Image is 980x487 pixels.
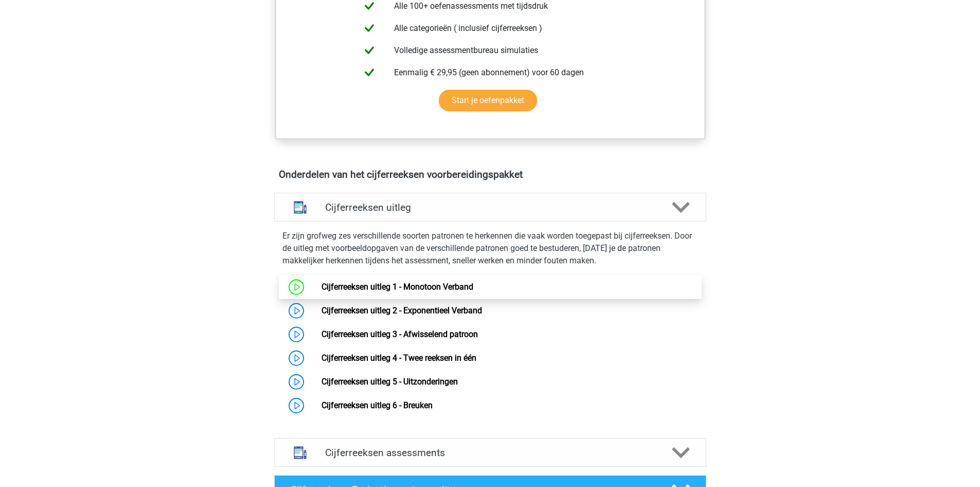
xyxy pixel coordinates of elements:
[322,377,458,387] a: Cijferreeksen uitleg 5 - Uitzonderingen
[322,306,482,315] a: Cijferreeksen uitleg 2 - Exponentieel Verband
[282,230,698,267] p: Er zijn grofweg zes verschillende soorten patronen te herkennen die vaak worden toegepast bij cij...
[322,400,433,410] a: Cijferreeksen uitleg 6 - Breuken
[325,447,655,459] h4: Cijferreeksen assessments
[322,329,478,339] a: Cijferreeksen uitleg 3 - Afwisselend patroon
[287,194,313,221] img: cijferreeksen uitleg
[279,169,702,180] h4: Onderdelen van het cijferreeksen voorbereidingspakket
[322,353,476,363] a: Cijferreeksen uitleg 4 - Twee reeksen in één
[325,201,655,213] h4: Cijferreeksen uitleg
[322,282,473,292] a: Cijferreeksen uitleg 1 - Monotoon Verband
[287,440,313,466] img: cijferreeksen assessments
[439,90,537,111] a: Start je oefenpakket
[270,193,710,222] a: uitleg Cijferreeksen uitleg
[270,438,710,467] a: assessments Cijferreeksen assessments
